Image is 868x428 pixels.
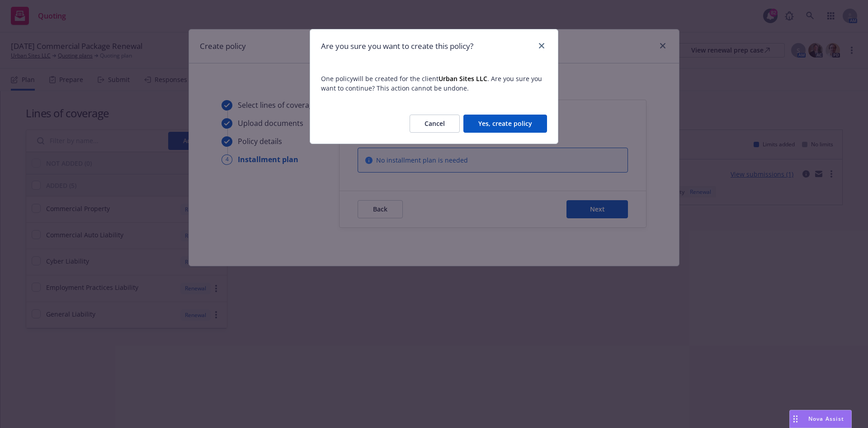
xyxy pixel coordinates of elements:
[808,415,844,423] span: Nova Assist
[439,74,487,83] strong: Urban Sites LLC
[536,40,547,51] a: close
[790,410,801,428] div: Drag to move
[463,115,547,133] button: Yes, create policy
[789,410,852,428] button: Nova Assist
[321,74,547,93] span: One policy will be created for the client . Are you sure you want to continue? This action cannot...
[410,115,460,133] button: Cancel
[321,40,473,52] h1: Are you sure you want to create this policy?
